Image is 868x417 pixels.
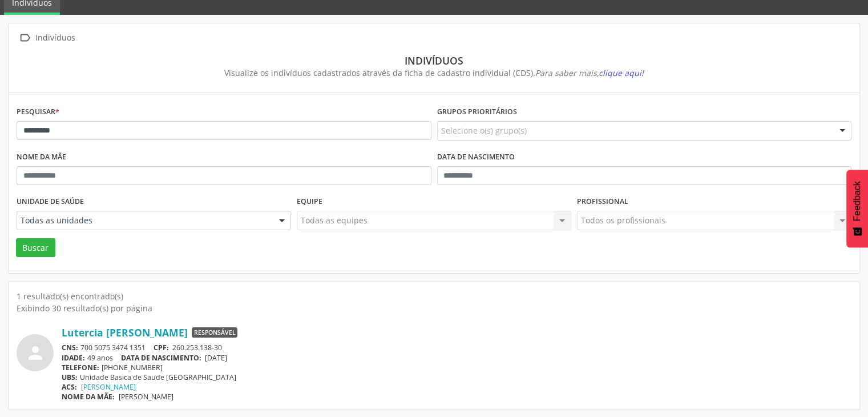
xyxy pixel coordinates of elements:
[119,392,173,402] span: [PERSON_NAME]
[62,392,115,402] span: NOME DA MÃE:
[21,215,268,226] span: Todas as unidades
[17,30,33,46] i: 
[33,30,77,46] div: Indivíduos
[437,103,517,121] label: Grupos prioritários
[62,363,851,372] div: [PHONE_NUMBER]
[172,343,222,352] span: 260.253.138-30
[297,193,322,211] label: Equipe
[25,67,843,79] div: Visualize os indivíduos cadastrados através da ficha de cadastro individual (CDS).
[154,343,169,352] span: CPF:
[62,353,851,363] div: 49 anos
[121,353,201,363] span: DATA DE NASCIMENTO:
[62,353,85,363] span: IDADE:
[62,372,78,382] span: UBS:
[81,382,136,392] a: [PERSON_NAME]
[441,125,527,137] span: Selecione o(s) grupo(s)
[577,193,628,211] label: Profissional
[852,181,862,221] span: Feedback
[17,302,851,314] div: Exibindo 30 resultado(s) por página
[25,343,46,363] i: person
[17,30,77,46] a:  Indivíduos
[437,149,515,166] label: Data de nascimento
[535,67,644,78] i: Para saber mais,
[62,372,851,382] div: Unidade Basica de Saude [GEOGRAPHIC_DATA]
[62,343,851,352] div: 700 5075 3474 1351
[62,343,78,352] span: CNS:
[62,363,99,372] span: TELEFONE:
[17,193,84,211] label: Unidade de saúde
[25,54,843,67] div: Indivíduos
[62,326,188,339] a: Lutercia [PERSON_NAME]
[17,149,66,166] label: Nome da mãe
[192,327,237,338] span: Responsável
[62,382,77,392] span: ACS:
[16,238,55,258] button: Buscar
[846,170,868,247] button: Feedback - Mostrar pesquisa
[205,353,227,363] span: [DATE]
[599,67,644,78] span: clique aqui!
[17,103,59,121] label: Pesquisar
[17,290,851,302] div: 1 resultado(s) encontrado(s)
